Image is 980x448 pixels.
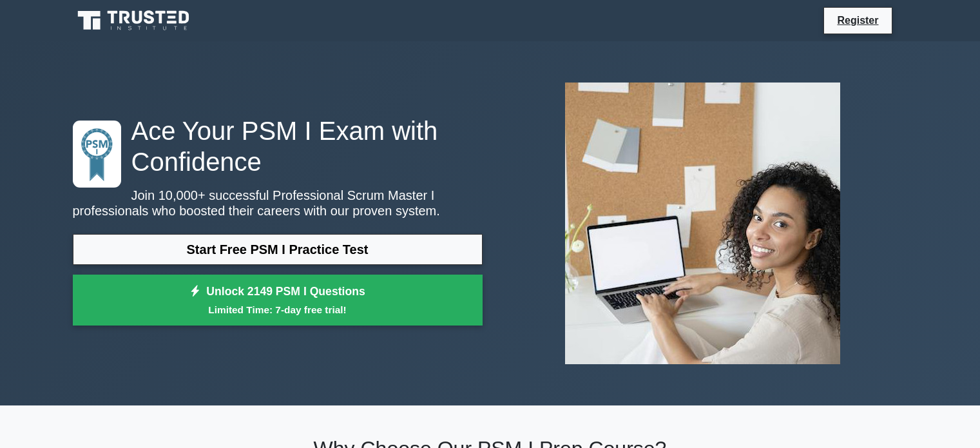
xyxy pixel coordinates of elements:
[73,234,483,265] a: Start Free PSM I Practice Test
[73,115,483,177] h1: Ace Your PSM I Exam with Confidence
[829,12,886,28] a: Register
[89,302,466,317] small: Limited Time: 7-day free trial!
[73,275,483,326] a: Unlock 2149 PSM I QuestionsLimited Time: 7-day free trial!
[73,188,483,219] p: Join 10,000+ successful Professional Scrum Master I professionals who boosted their careers with ...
